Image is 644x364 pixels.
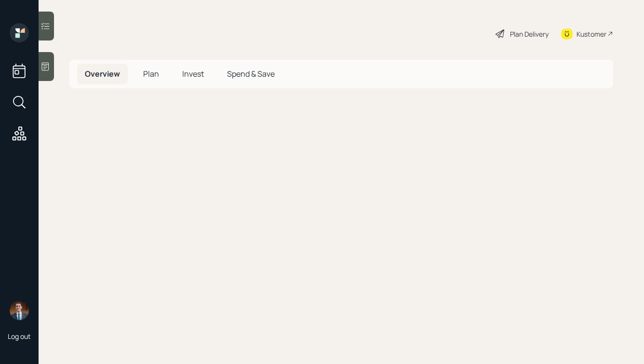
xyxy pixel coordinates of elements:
[227,68,275,79] span: Spend & Save
[182,68,204,79] span: Invest
[143,68,159,79] span: Plan
[10,301,29,320] img: hunter_neumayer.jpg
[577,29,606,39] div: Kustomer
[8,332,31,341] div: Log out
[85,68,120,79] span: Overview
[510,29,549,39] div: Plan Delivery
